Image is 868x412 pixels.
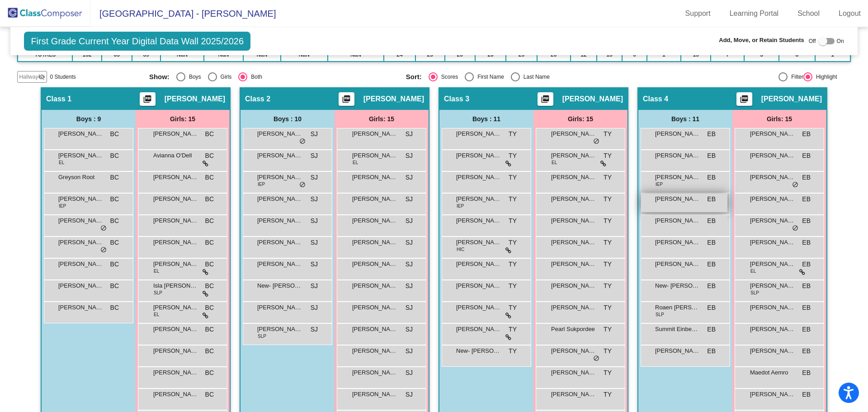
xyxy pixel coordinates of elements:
span: On [837,37,844,45]
span: [PERSON_NAME] [363,95,424,104]
div: Boys : 10 [241,110,335,128]
div: Last Name [520,73,550,81]
span: [PERSON_NAME] [456,216,501,225]
span: SJ [406,390,413,399]
mat-radio-group: Select an option [149,72,399,81]
span: [PERSON_NAME] [655,129,700,138]
span: Roaen [PERSON_NAME] [655,303,700,312]
span: [PERSON_NAME] [257,303,302,312]
span: IEP [258,181,265,188]
span: IEP [59,203,66,209]
span: BC [205,281,214,291]
button: Print Students Details [538,92,553,106]
span: BC [205,346,214,356]
span: [PERSON_NAME] [257,325,302,334]
span: SJ [406,281,413,291]
span: SJ [311,303,318,313]
span: [PERSON_NAME] [352,260,397,269]
span: EB [802,368,811,378]
a: Learning Portal [722,6,786,21]
span: SJ [406,238,413,247]
span: [PERSON_NAME] [655,238,700,247]
span: [PERSON_NAME] [750,238,795,247]
span: TY [509,325,517,334]
div: Boys : 9 [42,110,136,128]
span: [PERSON_NAME] [58,260,104,269]
span: [PERSON_NAME] [750,260,795,269]
span: EB [707,216,716,226]
span: [PERSON_NAME] [352,216,397,225]
span: First Grade Current Year Digital Data Wall 2025/2026 [24,32,250,51]
span: TY [604,173,612,182]
span: [PERSON_NAME] [551,173,596,182]
span: [PERSON_NAME] [750,173,795,182]
span: TY [509,129,517,139]
span: TY [604,303,612,313]
span: [PERSON_NAME] [153,238,198,247]
span: [PERSON_NAME] [153,129,198,138]
span: [PERSON_NAME] [153,194,198,204]
span: SLP [258,333,266,340]
span: BC [110,129,119,139]
span: [PERSON_NAME] [153,173,198,182]
span: [PERSON_NAME] [551,390,596,399]
div: Girls: 15 [335,110,429,128]
span: BC [110,260,119,269]
span: [PERSON_NAME] [352,151,397,160]
mat-icon: picture_as_pdf [142,95,153,107]
span: EB [802,129,811,139]
span: IEP [656,181,663,188]
span: do_not_disturb_alt [299,181,306,189]
span: SLP [154,289,162,296]
span: BC [205,151,214,161]
span: [PERSON_NAME] [352,390,397,399]
span: [PERSON_NAME] [352,346,397,355]
span: TY [604,129,612,139]
span: [PERSON_NAME] [352,303,397,312]
span: [PERSON_NAME] [PERSON_NAME] [58,194,104,204]
span: 0 Students [50,73,75,81]
span: EB [707,346,716,356]
span: TY [604,238,612,247]
span: EL [552,159,557,166]
span: TY [604,281,612,291]
span: Summit Einbender [655,325,700,334]
span: [PERSON_NAME] [655,260,700,269]
span: EL [750,268,756,275]
span: EB [802,390,811,399]
span: [PERSON_NAME] [PERSON_NAME] [456,129,501,138]
span: EL [353,159,358,166]
span: TY [604,390,612,399]
span: [PERSON_NAME] [551,216,596,225]
span: [PERSON_NAME] [58,151,104,160]
button: Print Students Details [140,92,156,106]
span: BC [110,216,119,226]
span: [PERSON_NAME] [551,129,596,138]
span: [PERSON_NAME] [352,325,397,334]
span: [PERSON_NAME] [750,303,795,312]
span: BC [205,173,214,182]
span: TY [604,346,612,356]
a: Logout [831,6,868,21]
span: BC [110,281,119,291]
span: SJ [311,238,318,247]
span: [PERSON_NAME] [551,260,596,269]
span: [PERSON_NAME] [257,260,302,269]
span: Add, Move, or Retain Students [719,36,804,45]
span: do_not_disturb_alt [792,225,798,232]
span: SJ [406,325,413,334]
div: Both [247,73,262,81]
span: [PERSON_NAME] [456,281,501,290]
span: [PERSON_NAME] [750,151,795,160]
span: [PERSON_NAME] [257,194,302,204]
span: [PERSON_NAME] [PERSON_NAME] [456,260,501,269]
span: SJ [406,260,413,269]
span: [PERSON_NAME] [352,281,397,290]
span: do_not_disturb_alt [593,355,599,362]
span: TY [509,216,517,226]
mat-radio-group: Select an option [406,72,656,81]
span: [PERSON_NAME] [456,238,501,247]
div: First Name [474,73,504,81]
span: [PERSON_NAME] [750,216,795,225]
span: SJ [311,216,318,226]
